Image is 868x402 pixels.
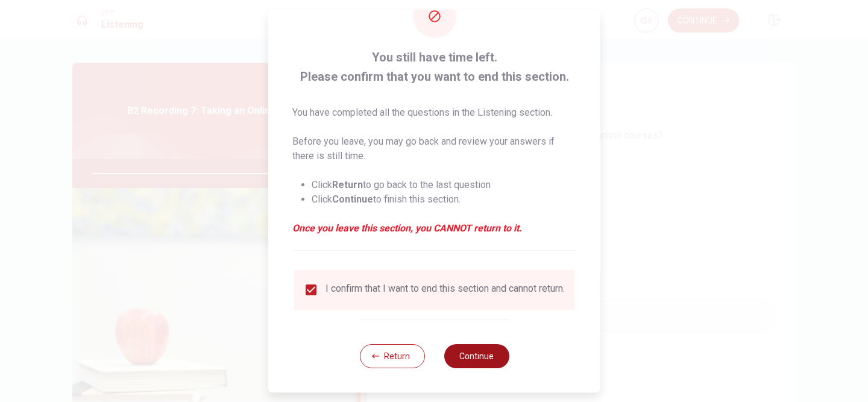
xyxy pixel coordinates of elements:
[292,134,576,163] p: Before you leave, you may go back and review your answers if there is still time.
[292,221,576,236] em: Once you leave this section, you CANNOT return to it.
[359,344,424,368] button: Return
[312,178,576,192] li: Click to go back to the last question
[444,344,509,368] button: Continue
[332,193,373,205] strong: Continue
[312,192,576,207] li: Click to finish this section.
[332,179,363,190] strong: Return
[292,105,576,120] p: You have completed all the questions in the Listening section.
[292,48,576,86] span: You still have time left. Please confirm that you want to end this section.
[325,283,565,297] div: I confirm that I want to end this section and cannot return.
